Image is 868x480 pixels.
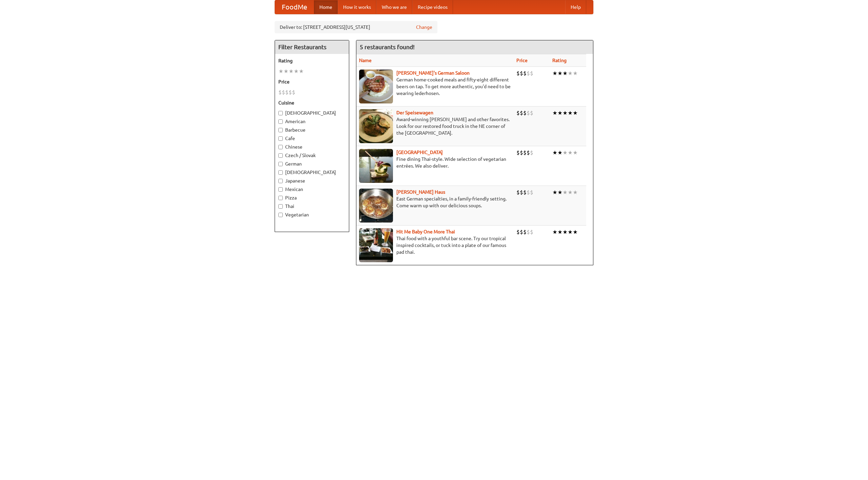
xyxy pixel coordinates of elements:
li: $ [523,149,527,156]
input: Cafe [278,136,283,141]
li: $ [523,109,527,117]
li: ★ [557,109,563,117]
li: $ [523,189,527,196]
li: ★ [552,149,557,156]
a: [PERSON_NAME]'s German Saloon [396,70,470,76]
li: $ [520,228,523,236]
input: American [278,119,283,124]
li: ★ [552,189,557,196]
a: Rating [552,58,567,63]
input: German [278,162,283,166]
li: ★ [289,68,294,75]
label: Thai [278,203,346,210]
a: [GEOGRAPHIC_DATA] [396,150,443,155]
input: Pizza [278,196,283,200]
li: ★ [563,228,568,236]
a: Home [314,0,338,14]
label: Barbecue [278,127,346,133]
a: Der Speisewagen [396,110,433,115]
li: $ [292,89,295,96]
input: [DEMOGRAPHIC_DATA] [278,111,283,115]
li: ★ [563,189,568,196]
li: ★ [552,228,557,236]
li: $ [520,149,523,156]
li: $ [285,89,289,96]
li: ★ [563,70,568,77]
li: $ [282,89,285,96]
li: ★ [552,109,557,117]
li: $ [520,189,523,196]
li: $ [516,228,520,236]
p: German home-cooked meals and fifty-eight different beers on tap. To get more authentic, you'd nee... [359,76,511,97]
img: kohlhaus.jpg [359,189,393,223]
p: Fine dining Thai-style. Wide selection of vegetarian entrées. We also deliver. [359,156,511,169]
li: ★ [568,189,573,196]
a: Who we are [376,0,412,14]
label: Japanese [278,177,346,184]
a: [PERSON_NAME] Haus [396,189,445,195]
input: Mexican [278,187,283,192]
li: ★ [299,68,304,75]
img: satay.jpg [359,149,393,183]
li: ★ [568,228,573,236]
li: $ [527,228,530,236]
label: [DEMOGRAPHIC_DATA] [278,110,346,116]
li: $ [516,149,520,156]
div: Deliver to: [STREET_ADDRESS][US_STATE] [275,21,437,33]
li: ★ [563,109,568,117]
li: $ [289,89,292,96]
li: $ [516,70,520,77]
li: ★ [557,70,563,77]
li: ★ [552,70,557,77]
li: ★ [573,189,578,196]
a: Price [516,58,528,63]
li: ★ [557,149,563,156]
p: Award-winning [PERSON_NAME] and other favorites. Look for our restored food truck in the NE corne... [359,116,511,136]
input: Barbecue [278,128,283,132]
li: $ [530,228,533,236]
li: $ [516,189,520,196]
li: ★ [568,109,573,117]
li: $ [278,89,282,96]
li: $ [527,149,530,156]
label: Pizza [278,194,346,201]
li: ★ [283,68,289,75]
li: $ [516,109,520,117]
li: $ [523,70,527,77]
a: Hit Me Baby One More Thai [396,229,455,234]
li: $ [530,70,533,77]
a: Help [565,0,586,14]
li: ★ [278,68,283,75]
li: $ [527,70,530,77]
li: ★ [573,228,578,236]
p: Thai food with a youthful bar scene. Try our tropical inspired cocktails, or tuck into a plate of... [359,235,511,255]
a: FoodMe [275,0,314,14]
ng-pluralize: 5 restaurants found! [360,44,415,50]
label: Chinese [278,143,346,150]
li: ★ [568,70,573,77]
li: $ [523,228,527,236]
li: $ [530,189,533,196]
li: ★ [294,68,299,75]
img: speisewagen.jpg [359,109,393,143]
img: esthers.jpg [359,70,393,103]
li: $ [527,189,530,196]
a: How it works [338,0,376,14]
a: Name [359,58,372,63]
a: Change [416,24,432,31]
input: Czech / Slovak [278,153,283,158]
input: [DEMOGRAPHIC_DATA] [278,170,283,175]
input: Vegetarian [278,213,283,217]
li: ★ [557,228,563,236]
li: ★ [557,189,563,196]
h5: Cuisine [278,99,346,106]
li: $ [530,109,533,117]
label: Mexican [278,186,346,193]
label: American [278,118,346,125]
h4: Filter Restaurants [275,40,349,54]
label: [DEMOGRAPHIC_DATA] [278,169,346,176]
